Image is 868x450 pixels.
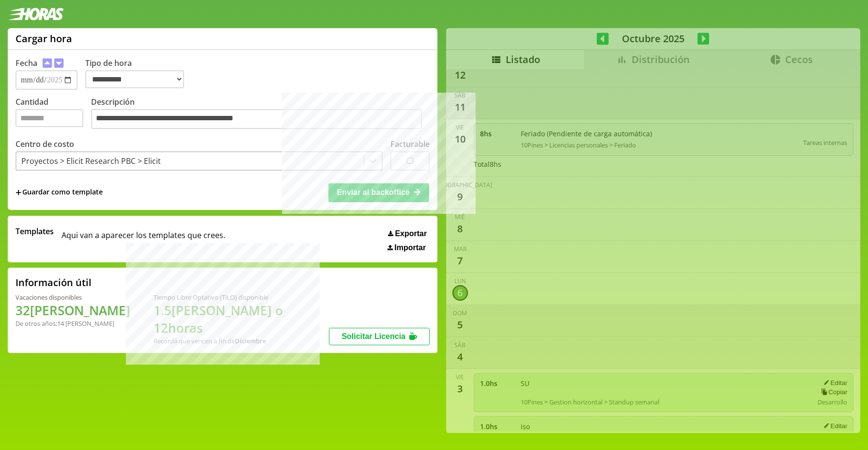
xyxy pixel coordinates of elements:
div: Proyectos > Elicit Research PBC > Elicit [21,156,161,166]
button: Solicitar Licencia [329,328,430,345]
textarea: Descripción [91,109,422,129]
img: logotipo [8,8,64,20]
b: Diciembre [235,337,266,345]
span: Templates [15,226,54,237]
label: Descripción [91,96,430,132]
span: + [15,187,21,198]
label: Tipo de hora [85,58,192,90]
button: Exportar [385,229,430,239]
span: +Guardar como template [15,187,103,198]
button: Enviar al backoffice [328,183,429,202]
div: Recordá que vencen a fin de [154,337,329,345]
div: Vacaciones disponibles [15,293,130,302]
label: Centro de costo [15,139,74,149]
div: De otros años: 14 [PERSON_NAME] [15,319,130,328]
span: Importar [394,243,426,252]
h2: Información útil [15,276,92,289]
span: Enviar al backoffice [337,188,409,196]
label: Cantidad [15,96,91,132]
select: Tipo de hora [85,70,184,88]
input: Cantidad [15,109,83,127]
div: Tiempo Libre Optativo (TiLO) disponible [154,293,329,302]
label: Facturable [390,139,430,149]
h1: Cargar hora [15,32,72,45]
h1: 1.5 [PERSON_NAME] o 12 horas [154,302,329,337]
span: Solicitar Licencia [341,332,405,340]
span: Exportar [395,229,427,238]
span: Aqui van a aparecer los templates que crees. [62,226,225,252]
label: Fecha [15,58,37,68]
h1: 32 [PERSON_NAME] [15,302,130,319]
